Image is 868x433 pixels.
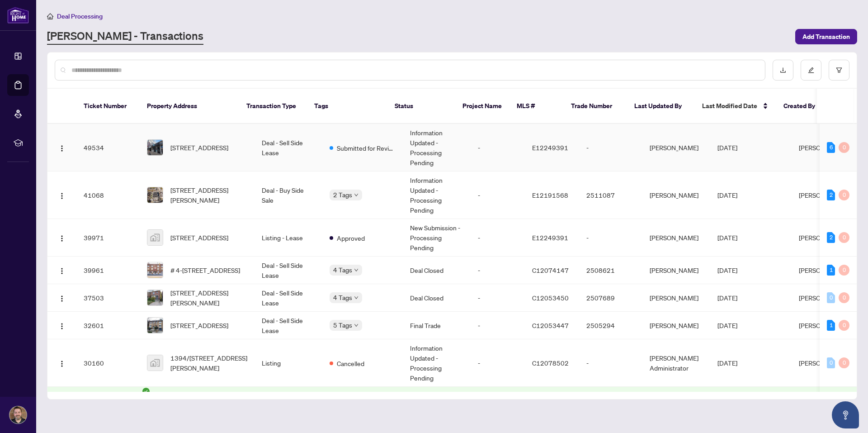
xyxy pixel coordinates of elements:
[455,89,509,124] th: Project Name
[170,265,240,275] span: # 4-[STREET_ADDRESS]
[147,318,163,333] img: thumbnail-img
[142,388,150,395] span: check-circle
[827,232,835,243] div: 2
[836,67,842,73] span: filter
[827,265,835,276] div: 1
[642,124,710,171] td: [PERSON_NAME]
[717,143,737,152] span: [DATE]
[532,233,568,242] span: E12249391
[801,60,821,81] button: edit
[808,67,814,73] span: edit
[55,263,69,277] button: Logo
[76,124,140,171] td: 49534
[627,89,695,124] th: Last Updated By
[532,266,569,274] span: C12074147
[255,257,322,284] td: Deal - Sell Side Lease
[579,219,642,257] td: -
[827,357,835,368] div: 0
[140,89,239,124] th: Property Address
[170,185,247,205] span: [STREET_ADDRESS][PERSON_NAME]
[58,192,66,200] img: Logo
[702,101,757,111] span: Last Modified Date
[47,29,203,45] a: [PERSON_NAME] - Transactions
[333,265,352,275] span: 4 Tags
[579,339,642,387] td: -
[55,290,69,305] button: Logo
[307,89,387,124] th: Tags
[799,266,848,274] span: [PERSON_NAME]
[403,339,471,387] td: Information Updated - Processing Pending
[76,284,140,312] td: 37503
[780,67,786,73] span: download
[337,358,364,368] span: Cancelled
[76,312,140,339] td: 32601
[717,266,737,274] span: [DATE]
[147,140,163,155] img: thumbnail-img
[799,321,848,329] span: [PERSON_NAME]
[839,292,849,303] div: 0
[403,257,471,284] td: Deal Closed
[255,339,322,387] td: Listing
[55,188,69,202] button: Logo
[827,142,835,153] div: 6
[76,219,140,257] td: 39971
[55,318,69,333] button: Logo
[9,406,27,423] img: Profile Icon
[337,143,396,153] span: Submitted for Review
[55,356,69,370] button: Logo
[255,124,322,171] td: Deal - Sell Side Lease
[579,124,642,171] td: -
[799,233,848,242] span: [PERSON_NAME]
[239,89,307,124] th: Transaction Type
[642,219,710,257] td: [PERSON_NAME]
[827,292,835,303] div: 0
[147,187,163,203] img: thumbnail-img
[471,124,525,171] td: -
[255,171,322,219] td: Deal - Buy Side Sale
[58,360,66,367] img: Logo
[354,193,359,197] span: down
[147,355,163,371] img: thumbnail-img
[333,190,352,200] span: 2 Tags
[55,230,69,245] button: Logo
[532,191,568,199] span: E12191568
[403,219,471,257] td: New Submission - Processing Pending
[57,12,103,20] span: Deal Processing
[471,219,525,257] td: -
[471,339,525,387] td: -
[799,191,848,199] span: [PERSON_NAME]
[58,235,66,242] img: Logo
[532,359,569,367] span: C12078502
[7,7,29,24] img: logo
[827,190,835,200] div: 2
[147,230,163,245] img: thumbnail-img
[799,359,848,367] span: [PERSON_NAME]
[579,284,642,312] td: 2507689
[579,312,642,339] td: 2505294
[642,339,710,387] td: [PERSON_NAME] Administrator
[333,292,352,303] span: 4 Tags
[403,284,471,312] td: Deal Closed
[532,143,568,152] span: E12249391
[839,265,849,276] div: 0
[839,357,849,368] div: 0
[579,257,642,284] td: 2508621
[255,284,322,312] td: Deal - Sell Side Lease
[47,13,53,19] span: home
[58,323,66,330] img: Logo
[839,320,849,331] div: 0
[695,89,776,124] th: Last Modified Date
[799,294,848,302] span: [PERSON_NAME]
[170,320,228,330] span: [STREET_ADDRESS]
[354,323,359,328] span: down
[839,190,849,200] div: 0
[776,89,830,124] th: Created By
[76,339,140,387] td: 30160
[147,262,163,278] img: thumbnail-img
[58,267,66,275] img: Logo
[717,321,737,329] span: [DATE]
[170,353,247,373] span: 1394/[STREET_ADDRESS][PERSON_NAME]
[255,219,322,257] td: Listing - Lease
[403,124,471,171] td: Information Updated - Processing Pending
[717,359,737,367] span: [DATE]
